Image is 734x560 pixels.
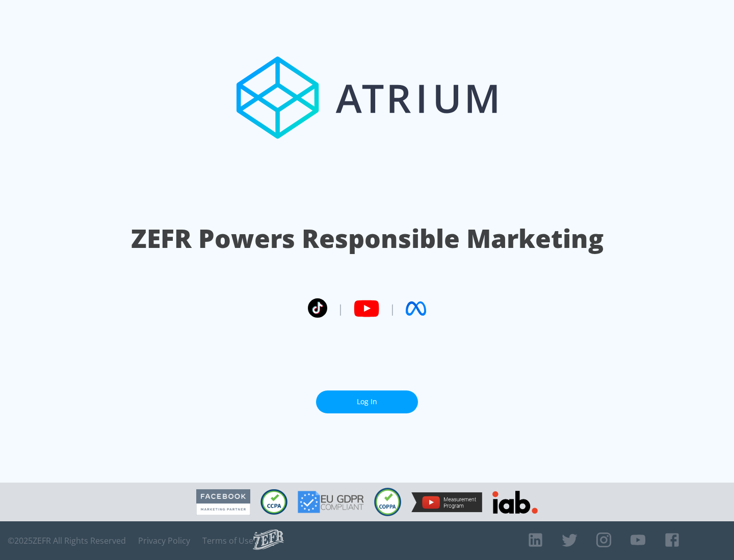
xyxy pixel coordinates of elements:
a: Privacy Policy [138,536,190,546]
a: Terms of Use [202,536,253,546]
span: © 2025 ZEFR All Rights Reserved [8,536,126,546]
img: CCPA Compliant [260,489,287,515]
a: Log In [316,390,418,413]
h1: ZEFR Powers Responsible Marketing [131,221,604,256]
span: | [389,301,396,316]
img: GDPR Compliant [298,491,364,513]
img: IAB [492,491,538,514]
img: COPPA Compliant [374,488,401,516]
span: | [337,301,344,316]
img: Facebook Marketing Partner [196,489,250,515]
img: YouTube Measurement Program [411,492,482,512]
